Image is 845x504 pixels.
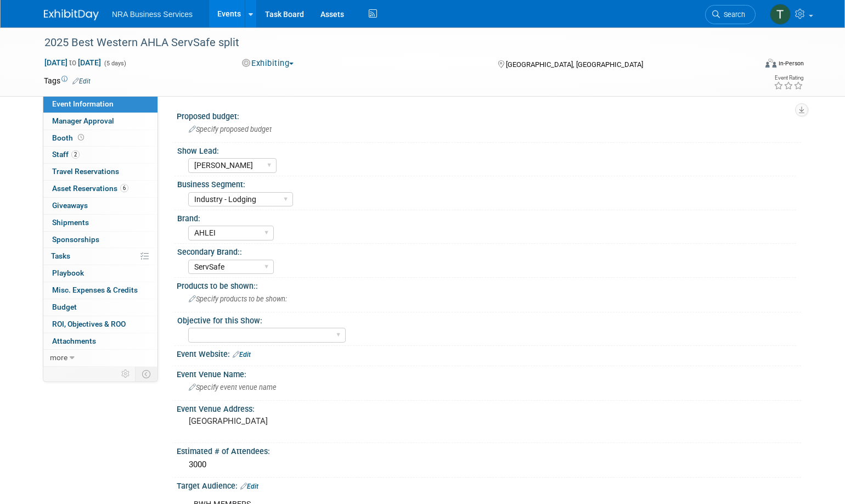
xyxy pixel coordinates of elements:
span: Shipments [52,218,89,227]
span: Search [720,10,745,19]
a: Sponsorships [43,232,157,248]
div: 3000 [185,456,793,473]
img: Terry Gamal ElDin [770,4,791,25]
a: Travel Reservations [43,164,157,180]
span: Asset Reservations [52,184,128,193]
a: Event Information [43,96,157,113]
span: Tasks [51,251,70,260]
span: more [50,353,67,362]
span: Specify event venue name [189,383,277,391]
span: Specify proposed budget [189,125,272,133]
span: 2 [71,150,80,159]
pre: [GEOGRAPHIC_DATA] [189,416,425,426]
span: Specify products to be shown: [189,295,287,303]
span: (5 days) [103,60,126,67]
span: Attachments [52,337,96,345]
a: Giveaways [43,198,157,214]
div: Event Venue Name: [177,366,801,380]
a: ROI, Objectives & ROO [43,316,157,333]
span: Giveaways [52,201,88,210]
span: ROI, Objectives & ROO [52,320,126,328]
span: Budget [52,303,77,311]
div: In-Person [778,59,804,68]
a: Misc. Expenses & Credits [43,282,157,299]
span: Booth not reserved yet [76,133,86,142]
span: to [67,58,78,67]
span: Event Information [52,99,114,108]
a: Staff2 [43,147,157,163]
span: Misc. Expenses & Credits [52,285,138,294]
a: Edit [72,77,91,85]
span: NRA Business Services [112,10,193,19]
div: Proposed budget: [177,108,801,122]
div: Business Segment: [177,176,796,190]
span: [GEOGRAPHIC_DATA], [GEOGRAPHIC_DATA] [506,60,643,69]
div: Event Format [691,57,804,74]
td: Personalize Event Tab Strip [116,367,136,381]
a: Playbook [43,265,157,282]
a: Tasks [43,248,157,265]
div: Show Lead: [177,143,796,156]
td: Toggle Event Tabs [136,367,158,381]
div: Event Website: [177,346,801,360]
a: Search [705,5,756,24]
div: Brand: [177,210,796,224]
a: Manager Approval [43,113,157,130]
a: Edit [240,483,258,490]
div: Products to be shown:: [177,278,801,292]
a: Attachments [43,333,157,350]
a: Edit [233,351,251,359]
span: 6 [120,184,128,192]
div: Event Venue Address: [177,401,801,415]
img: Format-Inperson.png [765,59,776,68]
span: Playbook [52,268,84,277]
span: Sponsorships [52,235,99,244]
span: Travel Reservations [52,167,119,176]
a: Budget [43,299,157,316]
div: Estimated # of Attendees: [177,443,801,457]
img: ExhibitDay [44,9,99,20]
div: Target Audience: [177,478,801,492]
div: 2025 Best Western AHLA ServSafe split [41,33,739,53]
div: Event Rating [774,75,803,81]
span: Staff [52,150,80,159]
div: Objective for this Show: [177,312,796,326]
div: Secondary Brand:: [177,244,796,257]
a: Asset Reservations6 [43,181,157,197]
td: Tags [44,75,91,86]
span: Booth [52,133,86,142]
a: Shipments [43,215,157,231]
span: Manager Approval [52,116,114,125]
a: more [43,350,157,366]
span: [DATE] [DATE] [44,58,102,68]
button: Exhibiting [238,58,298,69]
a: Booth [43,130,157,147]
